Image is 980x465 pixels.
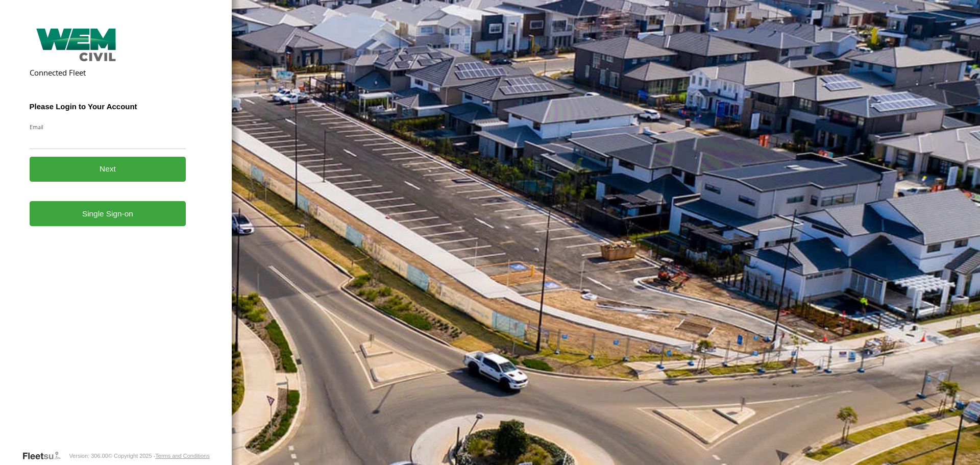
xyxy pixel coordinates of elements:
a: Terms and Conditions [155,453,209,459]
label: Email [30,123,186,131]
img: WEM [30,29,124,61]
div: © Copyright 2025 - [108,453,210,459]
a: Visit our Website [22,451,69,461]
button: Next [30,157,186,182]
a: Single Sign-on [30,201,186,226]
h3: Please Login to Your Account [30,102,186,111]
div: Version: 306.00 [69,453,108,459]
h2: Connected Fleet [30,67,186,78]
